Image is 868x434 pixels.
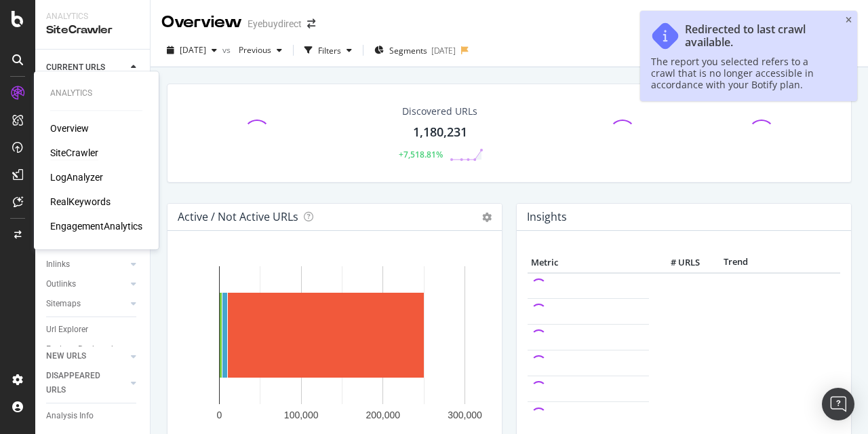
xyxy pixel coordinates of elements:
a: RealKeywords [50,195,111,209]
div: +7,518.81% [399,149,443,160]
div: Eyebuydirect [248,17,302,31]
a: Overview [50,122,89,135]
div: Analytics [46,11,139,22]
a: DISAPPEARED URLS [46,369,127,397]
text: 200,000 [366,410,401,420]
h4: Insights [527,208,567,226]
a: Analysis Info [46,409,140,423]
a: Sitemaps [46,297,127,311]
div: Inlinks [46,257,70,272]
text: 0 [217,410,222,420]
div: The report you selected refers to a crawl that is no longer accessible in accordance with your Bo... [651,56,833,90]
div: close toast [846,16,852,24]
a: LogAnalyzer [50,170,103,184]
span: Previous [233,44,271,56]
div: CURRENT URLS [46,60,105,75]
button: Filters [299,39,357,61]
a: EngagementAnalytics [50,219,142,233]
div: Explorer Bookmarks [46,342,119,357]
div: Open Intercom Messenger [822,388,854,420]
th: Metric [528,253,649,273]
div: Url Explorer [46,323,88,337]
div: Sitemaps [46,297,81,311]
div: NEW URLS [46,349,86,363]
a: Url Explorer [46,323,140,337]
button: Segments[DATE] [369,39,461,61]
div: Redirected to last crawl available. [685,23,833,49]
div: SiteCrawler [46,22,139,38]
a: NEW URLS [46,349,127,363]
div: arrow-right-arrow-left [307,19,315,29]
a: Explorer Bookmarks [46,342,140,357]
div: Discovered URLs [402,105,477,118]
button: [DATE] [161,39,222,61]
h4: Active / Not Active URLs [178,208,298,226]
div: Analytics [50,88,142,99]
text: 300,000 [448,410,482,420]
th: Trend [703,253,769,273]
div: Outlinks [46,277,76,291]
span: vs [222,44,233,56]
th: # URLS [649,253,703,273]
div: DISAPPEARED URLS [46,369,115,397]
div: 1,180,231 [413,124,467,141]
div: [DATE] [431,45,456,56]
div: Filters [318,45,341,56]
text: 100,000 [284,410,319,420]
div: Analysis Info [46,409,94,423]
span: Segments [389,45,427,56]
a: Outlinks [46,277,127,291]
a: SiteCrawler [50,146,98,160]
span: 2024 Jul. 14th [180,44,206,56]
a: CURRENT URLS [46,60,127,75]
button: Previous [233,39,288,61]
a: Inlinks [46,257,127,272]
div: Overview [161,11,242,34]
i: Options [482,213,492,222]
